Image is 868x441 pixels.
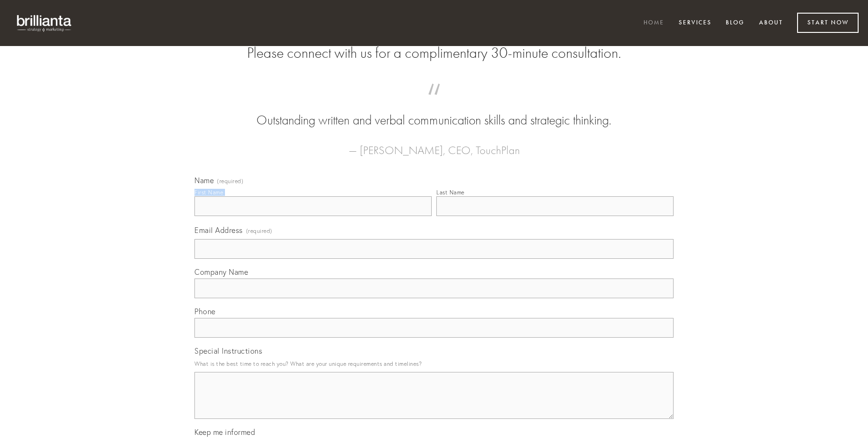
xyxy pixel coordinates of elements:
[194,307,216,316] span: Phone
[194,189,223,196] div: First Name
[637,15,670,31] a: Home
[194,357,674,370] p: What is the best time to reach you? What are your unique requirements and timelines?
[194,44,674,62] h2: Please connect with us for a complimentary 30-minute consultation.
[9,9,80,37] img: brillianta - research, strategy, marketing
[753,15,789,31] a: About
[194,346,262,356] span: Special Instructions
[194,176,214,185] span: Name
[217,178,243,184] span: (required)
[720,15,751,31] a: Blog
[209,130,659,160] figcaption: — [PERSON_NAME], CEO, TouchPlan
[194,267,248,277] span: Company Name
[246,224,272,237] span: (required)
[436,189,465,196] div: Last Name
[209,93,659,130] blockquote: Outstanding written and verbal communication skills and strategic thinking.
[194,225,243,235] span: Email Address
[194,427,255,437] span: Keep me informed
[673,15,718,31] a: Services
[209,93,659,111] span: “
[797,13,859,33] a: Start Now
